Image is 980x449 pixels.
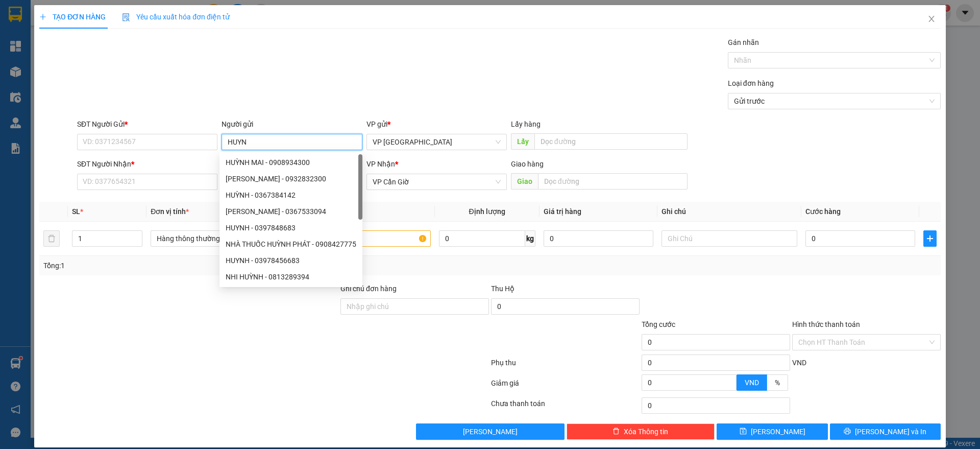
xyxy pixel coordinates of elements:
[923,230,937,247] button: plus
[373,134,501,150] span: VP Sài Gòn
[295,230,430,247] input: VD: Bàn, Ghế
[72,207,80,216] span: SL
[775,379,780,387] span: %
[844,428,851,436] span: printer
[728,79,774,87] label: Loại đơn hàng
[490,377,641,395] div: Giảm giá
[219,203,362,220] div: huỳnh thảo - 0367533094
[717,423,827,440] button: save[PERSON_NAME]
[77,119,217,130] div: SĐT Người Gửi
[226,239,356,250] div: NHÀ THUỐC HUỲNH PHÁT - 0908427775
[122,13,130,21] img: icon
[219,187,362,203] div: HUỲNH - 0367384142
[751,426,805,437] span: [PERSON_NAME]
[157,231,280,246] span: Hàng thông thường
[538,173,688,190] input: Dọc đường
[830,423,941,440] button: printer[PERSON_NAME] và In
[490,357,641,375] div: Phụ thu
[661,230,797,247] input: Ghi Chú
[642,320,675,328] span: Tổng cước
[219,171,362,187] div: HUỲNH HUY - 0932832300
[226,190,356,201] div: HUỲNH - 0367384142
[491,285,514,293] span: Thu Hộ
[917,5,946,34] button: Close
[219,154,362,171] div: HUỲNH MAI - 0908934300
[226,222,356,233] div: HUYNH - 0397848683
[740,428,747,436] span: save
[226,173,356,184] div: [PERSON_NAME] - 0932832300
[226,206,356,217] div: [PERSON_NAME] - 0367533094
[13,13,64,64] img: logo.jpg
[544,207,581,216] span: Giá trị hàng
[792,359,806,367] span: VND
[469,207,505,216] span: Định lượng
[544,230,653,247] input: 0
[612,428,620,436] span: delete
[151,207,189,216] span: Đơn vị tính
[745,379,759,387] span: VND
[924,234,936,243] span: plus
[511,173,538,190] span: Giao
[43,260,378,271] div: Tổng: 1
[805,207,841,216] span: Cước hàng
[340,285,397,293] label: Ghi chú đơn hàng
[525,230,535,247] span: kg
[77,158,217,170] div: SĐT Người Nhận
[43,230,60,247] button: delete
[219,220,362,236] div: HUYNH - 0397848683
[534,133,688,150] input: Dọc đường
[927,15,936,23] span: close
[734,93,935,109] span: Gửi trước
[567,423,715,440] button: deleteXóa Thông tin
[219,236,362,252] div: NHÀ THUỐC HUỲNH PHÁT - 0908427775
[13,66,52,114] b: Thành Phúc Bus
[728,38,759,46] label: Gán nhãn
[366,119,507,130] div: VP gửi
[463,426,518,437] span: [PERSON_NAME]
[226,255,356,266] div: HUYNH - 03978456683
[416,423,565,440] button: [PERSON_NAME]
[340,298,489,315] input: Ghi chú đơn hàng
[511,120,541,128] span: Lấy hàng
[63,15,101,63] b: Gửi khách hàng
[226,271,356,282] div: NHI HUỲNH - 0813289394
[373,174,501,190] span: VP Cần Giờ
[657,202,801,222] th: Ghi chú
[219,269,362,285] div: NHI HUỲNH - 0813289394
[39,13,106,21] span: TẠO ĐƠN HÀNG
[226,157,356,168] div: HUỲNH MAI - 0908934300
[511,160,544,168] span: Giao hàng
[490,398,641,416] div: Chưa thanh toán
[222,119,362,130] div: Người gửi
[219,252,362,269] div: HUYNH - 03978456683
[624,426,668,437] span: Xóa Thông tin
[39,13,46,20] span: plus
[122,13,230,21] span: Yêu cầu xuất hóa đơn điện tử
[511,133,534,150] span: Lấy
[366,160,395,168] span: VP Nhận
[855,426,926,437] span: [PERSON_NAME] và In
[792,320,860,328] label: Hình thức thanh toán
